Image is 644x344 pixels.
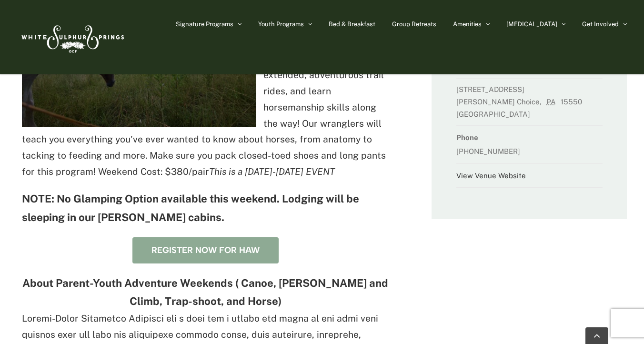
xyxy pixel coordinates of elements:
[22,277,388,308] strong: About Parent-Youth Adventure Weekends ( Canoe, [PERSON_NAME] and Climb, Trap-shoot, and Horse)
[456,172,526,180] a: View Venue Website
[456,98,540,106] span: [PERSON_NAME] Choice
[506,21,557,27] span: [MEDICAL_DATA]
[22,19,389,180] p: Parents and teens (ages [DEMOGRAPHIC_DATA]): Saddle up for a weekend of extended, adventurous tra...
[456,144,603,163] dd: [PHONE_NUMBER]
[453,21,482,27] span: Amenities
[17,15,127,60] img: White Sulphur Springs Logo
[329,21,375,27] span: Bed & Breakfast
[151,245,260,255] span: Register now for HAW
[392,21,436,27] span: Group Retreats
[209,166,335,177] em: This is a [DATE]-[DATE] EVENT
[22,192,359,223] strong: NOTE: No Glamping Option available this weekend. Lodging will be sleeping in our [PERSON_NAME] ca...
[546,98,559,106] abbr: Pennsylvania
[456,131,603,144] dt: Phone
[258,21,304,27] span: Youth Programs
[456,85,524,93] span: [STREET_ADDRESS]
[540,98,544,106] span: ,
[561,98,585,106] span: 15550
[582,21,619,27] span: Get Involved
[176,21,233,27] span: Signature Programs
[456,110,533,118] span: [GEOGRAPHIC_DATA]
[132,237,279,263] a: Register now for HAW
